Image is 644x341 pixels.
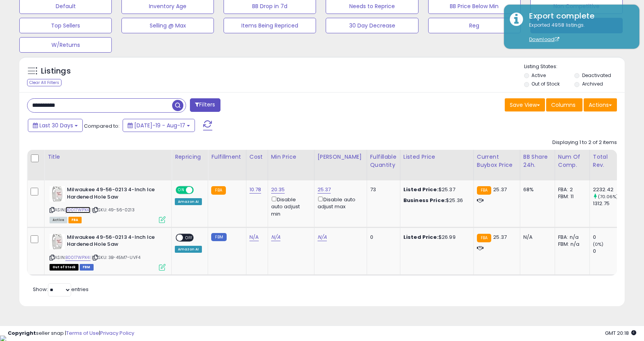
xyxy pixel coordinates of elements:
b: Business Price: [403,197,446,204]
a: N/A [249,233,259,241]
small: FBA [477,234,491,242]
small: (70.06%) [598,194,618,200]
div: $25.37 [403,186,468,193]
span: All listings that are currently out of stock and unavailable for purchase on Amazon [50,264,79,271]
b: Listed Price: [403,233,439,241]
img: 41mdCgjibZL._SL40_.jpg [50,234,65,249]
button: W/Returns [19,37,112,53]
span: Last 30 Days [39,122,73,129]
div: 0 [370,234,394,241]
small: (0%) [593,241,604,247]
span: FBM [80,264,94,271]
span: 25.37 [493,186,507,193]
div: $25.36 [403,197,468,204]
div: 0 [593,234,624,241]
div: seller snap | | [8,330,134,337]
div: Exported 4958 listings. [523,22,634,43]
div: Num of Comp. [558,153,586,169]
button: Last 30 Days [28,119,83,132]
div: 68% [523,186,549,193]
div: Fulfillment [211,153,243,161]
div: Min Price [271,153,311,161]
span: | SKU: 3B-45M7-UVF4 [92,254,140,260]
p: Listing States: [524,63,625,70]
span: FBA [68,217,82,223]
div: Amazon AI [175,246,202,253]
button: 30 Day Decrease [326,18,418,33]
div: N/A [523,234,549,241]
label: Active [531,72,546,79]
div: Title [48,153,168,161]
button: Reg [428,18,521,33]
span: ON [176,187,186,194]
div: 1312.75 [593,200,624,207]
button: Actions [584,98,617,111]
div: Repricing [175,153,205,161]
small: FBA [477,186,491,195]
div: $26.99 [403,234,468,241]
span: Columns [551,101,576,109]
div: BB Share 24h. [523,153,552,169]
button: Top Sellers [19,18,112,33]
small: FBA [211,186,225,195]
div: Amazon AI [175,198,202,205]
span: All listings currently available for purchase on Amazon [50,217,67,223]
a: N/A [271,233,280,241]
div: Listed Price [403,153,470,161]
img: 41mdCgjibZL._SL40_.jpg [50,186,65,202]
span: Show: entries [33,286,89,293]
div: 2232.42 [593,186,624,193]
div: Cost [249,153,265,161]
div: Current Buybox Price [477,153,517,169]
div: 0 [593,248,624,255]
button: Selling @ Max [121,18,214,33]
span: Compared to: [84,122,120,130]
b: Milwaukee 49-56-0213 4-Inch Ice Hardened Hole Saw [67,186,161,202]
div: Disable auto adjust min [271,195,308,218]
div: FBA: 2 [558,186,584,193]
a: N/A [318,233,327,241]
div: Disable auto adjust max [318,195,361,210]
span: 25.37 [493,233,507,241]
div: Export complete [523,10,634,22]
span: 2025-09-17 20:18 GMT [605,329,636,337]
div: Clear All Filters [27,79,61,86]
h5: Listings [41,66,71,77]
small: FBM [211,233,226,241]
a: B0017WPX4I [65,207,91,213]
a: Download [529,36,559,43]
div: 73 [370,186,394,193]
div: FBM: 11 [558,193,584,200]
button: [DATE]-19 - Aug-17 [123,119,195,132]
span: [DATE]-19 - Aug-17 [134,122,185,129]
button: Columns [546,98,583,111]
a: 20.35 [271,186,285,194]
a: 25.37 [318,186,331,194]
div: ASIN: [50,234,166,270]
button: Filters [190,98,220,112]
div: Fulfillable Quantity [370,153,397,169]
button: Items Being Repriced [224,18,316,33]
span: | SKU: 49-56-0213 [92,207,135,213]
label: Deactivated [582,72,611,79]
a: B0017WPX4I [65,254,91,261]
span: OFF [193,187,205,194]
div: FBA: n/a [558,234,584,241]
strong: Copyright [8,329,36,337]
span: OFF [183,234,195,241]
b: Milwaukee 49-56-0213 4-Inch Ice Hardened Hole Saw [67,234,161,250]
div: FBM: n/a [558,241,584,248]
div: [PERSON_NAME] [318,153,364,161]
button: Save View [505,98,545,111]
div: Displaying 1 to 2 of 2 items [552,139,617,146]
div: ASIN: [50,186,166,222]
label: Out of Stock [531,81,560,87]
b: Listed Price: [403,186,439,193]
a: 10.78 [249,186,261,194]
label: Archived [582,81,603,87]
div: Total Rev. [593,153,621,169]
a: Terms of Use [66,329,99,337]
a: Privacy Policy [100,329,134,337]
